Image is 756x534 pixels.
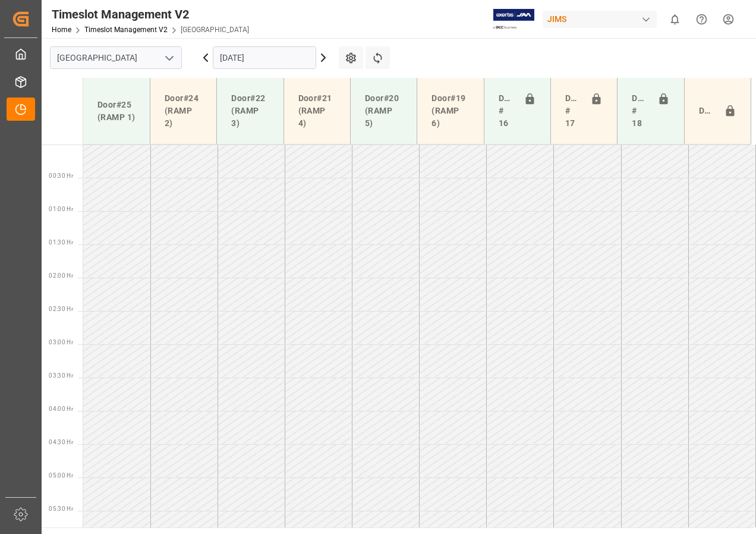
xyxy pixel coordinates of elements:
div: Doors # 16 [494,87,519,134]
div: Door#19 (RAMP 6) [427,87,474,134]
input: Type to search/select [50,46,182,69]
button: JIMS [543,8,661,30]
img: Exertis%20JAM%20-%20Email%20Logo.jpg_1722504956.jpg [493,9,534,30]
div: JIMS [543,11,657,28]
span: 03:30 Hr [49,372,73,379]
button: open menu [160,49,178,67]
span: 03:00 Hr [49,339,73,345]
span: 01:00 Hr [49,206,73,212]
div: Door#25 (RAMP 1) [93,94,140,128]
span: 02:00 Hr [49,272,73,279]
span: 05:00 Hr [49,472,73,479]
span: 02:30 Hr [49,306,73,312]
span: 04:30 Hr [49,439,73,445]
a: Timeslot Management V2 [84,26,168,34]
div: Door#20 (RAMP 5) [360,87,407,134]
div: Door#21 (RAMP 4) [294,87,341,134]
span: 05:30 Hr [49,505,73,512]
div: Door#23 [694,100,719,122]
div: Door#22 (RAMP 3) [226,87,273,134]
a: Home [52,26,71,34]
span: 01:30 Hr [49,239,73,246]
div: Doors # 17 [560,87,585,134]
span: 04:00 Hr [49,406,73,412]
div: Doors # 18 [627,87,652,134]
input: DD-MM-YYYY [213,46,316,69]
span: 00:30 Hr [49,172,73,179]
button: show 0 new notifications [661,6,688,33]
div: Door#24 (RAMP 2) [160,87,207,134]
div: Timeslot Management V2 [52,5,249,23]
button: Help Center [688,6,715,33]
